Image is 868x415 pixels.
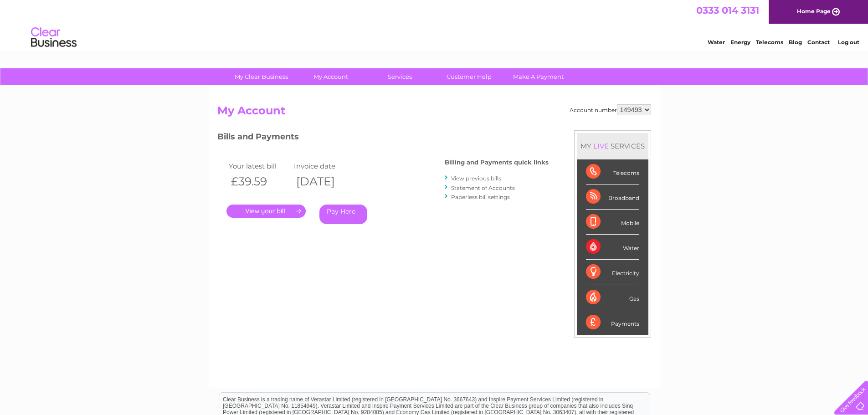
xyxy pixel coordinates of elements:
[219,5,650,44] div: Clear Business is a trading name of Verastar Limited (registered in [GEOGRAPHIC_DATA] No. 3667643...
[445,159,549,166] h4: Billing and Payments quick links
[224,68,299,85] a: My Clear Business
[586,310,639,335] div: Payments
[319,205,367,224] a: Pay Here
[451,194,510,200] a: Paperless bill settings
[586,159,639,184] div: Telecoms
[838,39,859,46] a: Log out
[756,39,783,46] a: Telecoms
[730,39,750,46] a: Energy
[586,285,639,310] div: Gas
[226,205,306,218] a: .
[292,160,357,172] td: Invoice date
[217,130,549,146] h3: Bills and Payments
[217,104,651,122] h2: My Account
[451,184,515,191] a: Statement of Accounts
[226,160,292,172] td: Your latest bill
[696,5,759,16] a: 0333 014 3131
[591,142,611,150] div: LIVE
[708,39,725,46] a: Water
[570,104,651,115] div: Account number
[292,172,357,191] th: [DATE]
[362,68,437,85] a: Services
[577,133,648,159] div: MY SERVICES
[586,260,639,285] div: Electricity
[293,68,368,85] a: My Account
[451,175,501,182] a: View previous bills
[431,68,507,85] a: Customer Help
[789,39,802,46] a: Blog
[586,235,639,260] div: Water
[501,68,576,85] a: Make A Payment
[807,39,830,46] a: Contact
[586,210,639,235] div: Mobile
[226,172,292,191] th: £39.59
[31,24,77,51] img: logo.png
[586,184,639,210] div: Broadband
